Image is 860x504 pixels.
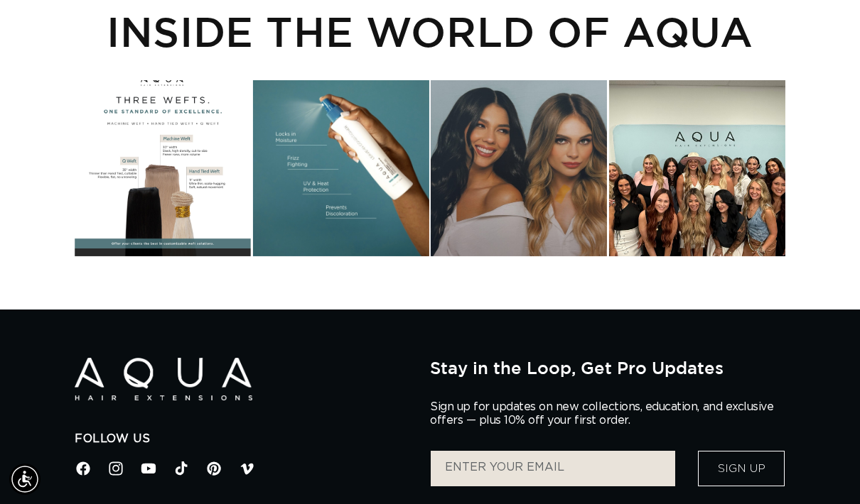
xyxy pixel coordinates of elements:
[75,358,252,401] img: Aqua Hair Extensions
[789,436,860,504] iframe: Chat Widget
[698,451,785,486] button: Sign Up
[75,7,785,55] h2: INSIDE THE WORLD OF AQUA
[609,80,785,256] div: Instagram post opens in a popup
[431,451,675,486] input: ENTER YOUR EMAIL
[430,400,785,427] p: Sign up for updates on new collections, education, and exclusive offers — plus 10% off your first...
[75,80,251,256] div: Instagram post opens in a popup
[431,80,607,256] div: Instagram post opens in a popup
[430,358,785,378] h2: Stay in the Loop, Get Pro Updates
[9,464,41,495] div: Accessibility Menu
[75,432,409,447] h2: Follow Us
[789,436,860,504] div: 聊天小组件
[253,80,429,256] div: Instagram post opens in a popup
